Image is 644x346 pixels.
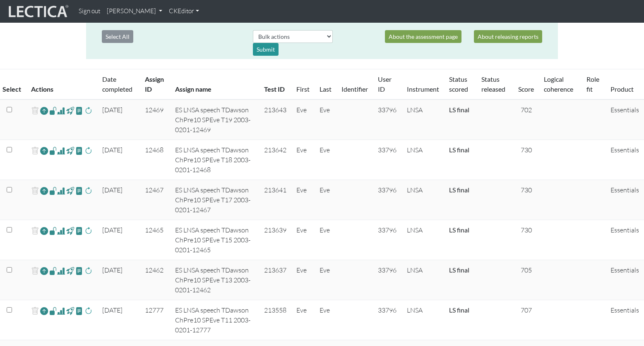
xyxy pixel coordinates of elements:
[259,260,291,300] td: 213637
[84,146,92,156] span: rescore
[610,85,634,93] a: Product
[49,106,57,115] span: view
[259,69,291,100] th: Test ID
[84,266,92,276] span: rescore
[606,300,644,340] td: Essentials
[26,69,97,100] th: Actions
[291,140,315,180] td: Eve
[31,305,39,317] span: delete
[481,75,505,93] a: Status released
[66,146,74,155] span: view
[373,140,402,180] td: 33796
[521,106,532,114] span: 702
[521,186,532,194] span: 730
[259,300,291,340] td: 213558
[75,226,83,235] span: view
[31,265,39,277] span: delete
[291,260,315,300] td: Eve
[31,105,39,117] span: delete
[474,30,542,43] a: About releasing reports
[40,225,48,237] a: Reopen
[402,100,444,140] td: LNSA
[259,140,291,180] td: 213642
[57,306,65,316] span: Analyst score
[253,43,279,56] div: Submit
[449,186,469,194] a: Completed = assessment has been completed; CS scored = assessment has been CLAS scored; LS scored...
[84,186,92,196] span: rescore
[140,140,170,180] td: 12468
[140,260,170,300] td: 12462
[102,75,132,93] a: Date completed
[521,306,532,314] span: 707
[606,220,644,260] td: Essentials
[402,180,444,220] td: LNSA
[97,220,140,260] td: [DATE]
[586,75,599,93] a: Role fit
[373,300,402,340] td: 33796
[49,186,57,195] span: view
[66,106,74,115] span: view
[521,266,532,274] span: 705
[170,140,259,180] td: ES LNSA speech TDawson ChPre10 SPEve T18 2003-0201-12468
[259,100,291,140] td: 213643
[449,146,469,154] a: Completed = assessment has been completed; CS scored = assessment has been CLAS scored; LS scored...
[140,100,170,140] td: 12469
[40,105,48,117] a: Reopen
[606,140,644,180] td: Essentials
[373,220,402,260] td: 33796
[31,185,39,197] span: delete
[40,305,48,317] a: Reopen
[40,145,48,157] a: Reopen
[291,220,315,260] td: Eve
[84,226,92,236] span: rescore
[57,226,65,236] span: Analyst score
[315,180,336,220] td: Eve
[57,106,65,116] span: Analyst score
[606,180,644,220] td: Essentials
[544,75,573,93] a: Logical coherence
[402,260,444,300] td: LNSA
[66,266,74,275] span: view
[449,266,469,274] a: Completed = assessment has been completed; CS scored = assessment has been CLAS scored; LS scored...
[7,4,69,19] img: lecticalive
[373,180,402,220] td: 33796
[97,100,140,140] td: [DATE]
[31,225,39,237] span: delete
[97,180,140,220] td: [DATE]
[320,85,332,93] a: Last
[402,220,444,260] td: LNSA
[373,260,402,300] td: 33796
[170,100,259,140] td: ES LNSA speech TDawson ChPre10 SPEve T19 2003-0201-12469
[75,106,83,115] span: view
[402,140,444,180] td: LNSA
[40,185,48,197] a: Reopen
[66,306,74,315] span: view
[385,30,461,43] a: About the assessment page
[49,226,57,235] span: view
[296,85,310,93] a: First
[66,226,74,235] span: view
[66,186,74,195] span: view
[97,300,140,340] td: [DATE]
[170,69,259,100] th: Assign name
[606,260,644,300] td: Essentials
[315,300,336,340] td: Eve
[170,220,259,260] td: ES LNSA speech TDawson ChPre10 SPEve T15 2003-0201-12465
[449,75,468,93] a: Status scored
[166,3,202,19] a: CKEditor
[140,300,170,340] td: 12777
[140,180,170,220] td: 12467
[31,145,39,157] span: delete
[97,260,140,300] td: [DATE]
[606,100,644,140] td: Essentials
[373,100,402,140] td: 33796
[170,300,259,340] td: ES LNSA speech TDawson ChPre10 SPEve T11 2003-0201-12777
[84,306,92,316] span: rescore
[291,100,315,140] td: Eve
[97,140,140,180] td: [DATE]
[518,85,534,93] a: Score
[521,146,532,154] span: 730
[140,220,170,260] td: 12465
[75,146,83,155] span: view
[378,75,392,93] a: User ID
